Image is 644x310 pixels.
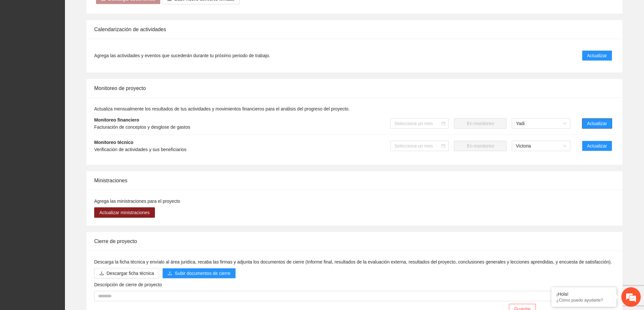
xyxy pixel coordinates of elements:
[94,117,139,123] strong: Monitoreo financiero
[162,271,235,276] span: uploadSubir documentos de cierre
[94,20,615,39] div: Calendarización de actividades
[107,270,154,277] span: Descargar ficha técnica
[3,177,124,200] textarea: Escriba su mensaje y pulse “Intro”
[94,52,270,59] span: Agrega las actividades y eventos que sucederán durante tu próximo periodo de trabajo.
[441,122,445,125] span: calendar
[587,142,607,149] span: Actualizar
[94,147,186,152] span: Verificación de actividades y sus beneficiarios
[582,141,612,151] button: Actualizar
[582,50,612,61] button: Actualizar
[94,232,615,251] div: Cierre de proyecto
[94,140,133,145] strong: Monitoreo técnico
[94,124,190,130] span: Facturación de conceptos y desglose de gastos
[94,291,615,301] textarea: Descripción de cierre de proyecto
[38,87,90,152] span: Estamos en línea.
[34,33,109,42] div: Chatee con nosotros ahora
[587,52,607,59] span: Actualizar
[94,281,162,288] label: Descripción de cierre de proyecto
[516,141,566,151] span: Victoria
[94,271,159,276] a: downloadDescargar ficha técnica
[556,291,612,297] div: ¡Hola!
[94,207,155,218] button: Actualizar ministraciones
[175,270,230,277] span: Subir documentos de cierre
[441,144,445,148] span: calendar
[168,271,172,276] span: upload
[94,199,180,204] span: Agrega las ministraciones para el proyecto
[162,268,235,278] button: uploadSubir documentos de cierre
[587,120,607,127] span: Actualizar
[94,79,615,97] div: Monitoreo de proyecto
[94,106,350,111] span: Actualiza mensualmente los resultados de tus actividades y movimientos financieros para el anális...
[556,298,612,303] p: ¿Cómo puedo ayudarte?
[516,119,566,128] span: Yadi
[94,259,612,265] span: Descarga la ficha técnica y envíalo al área juridica, recaba las firmas y adjunta los documentos ...
[99,271,104,276] span: download
[94,171,615,190] div: Ministraciones
[94,210,155,215] a: Actualizar ministraciones
[582,118,612,129] button: Actualizar
[99,209,150,216] span: Actualizar ministraciones
[107,3,122,19] div: Minimizar ventana de chat en vivo
[94,268,159,278] button: downloadDescargar ficha técnica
